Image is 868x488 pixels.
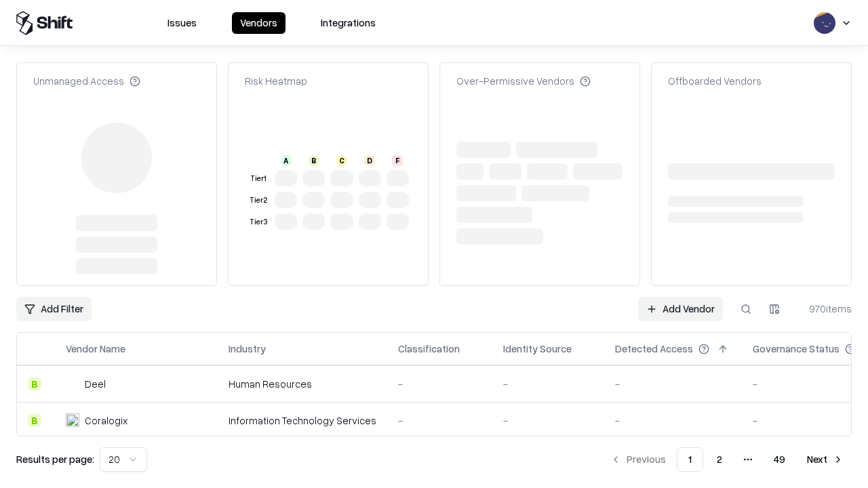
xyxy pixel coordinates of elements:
button: 1 [677,447,703,472]
img: Coralogix [66,413,79,427]
div: Governance Status [753,342,840,356]
img: Deel [66,377,79,390]
div: Offboarded Vendors [668,74,762,88]
div: 970 items [797,302,852,316]
button: Vendors [232,12,285,34]
div: Coralogix [85,413,127,428]
div: Over-Permissive Vendors [456,74,591,88]
div: - [503,377,593,391]
div: - [398,377,481,391]
div: A [281,155,292,166]
button: Issues [159,12,205,34]
div: D [364,155,375,166]
button: Add Filter [16,297,92,321]
button: 2 [706,447,733,472]
p: Results per page: [16,452,94,466]
div: Detected Access [615,342,693,356]
div: Classification [398,342,460,356]
button: 49 [763,447,796,472]
div: Information Technology Services [229,413,376,428]
div: B [28,377,41,390]
button: Next [799,447,852,472]
div: Risk Heatmap [245,74,307,88]
div: Tier 1 [248,173,269,184]
div: B [28,413,41,427]
div: - [615,377,731,391]
div: - [615,413,731,428]
button: Integrations [313,12,384,34]
div: - [503,413,593,428]
div: Human Resources [229,377,376,391]
div: Tier 2 [248,195,269,206]
div: B [309,155,319,166]
div: Industry [229,342,266,356]
div: F [392,155,403,166]
a: Add Vendor [638,297,723,321]
div: Unmanaged Access [33,74,140,88]
div: Tier 3 [248,216,269,228]
div: Vendor Name [66,342,125,356]
div: - [398,413,481,428]
div: Identity Source [503,342,572,356]
nav: pagination [602,447,852,472]
div: Deel [85,377,106,391]
div: C [336,155,347,166]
